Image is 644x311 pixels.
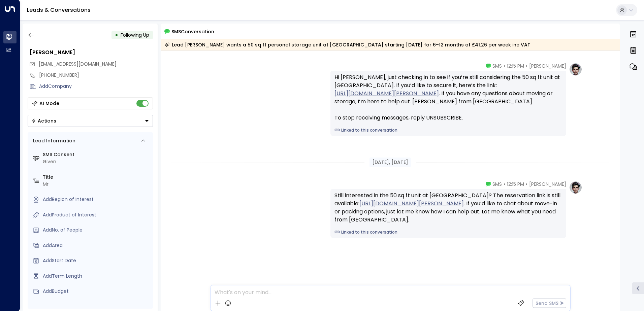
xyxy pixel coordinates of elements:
a: Linked to this conversation [334,229,562,235]
span: • [504,181,505,187]
div: [PHONE_NUMBER] [39,72,153,79]
span: Following Up [121,32,149,38]
span: SMS [492,63,502,69]
div: Actions [31,118,56,124]
div: • [115,29,118,41]
label: Title [43,174,150,181]
a: [URL][DOMAIN_NAME][PERSON_NAME] [334,90,439,98]
div: Button group with a nested menu [28,115,153,127]
div: Lead Information [31,137,75,144]
div: [DATE], [DATE] [369,158,411,167]
span: 12:15 PM [507,63,524,69]
div: AddArea [43,242,150,249]
span: • [504,63,505,69]
div: Lead [PERSON_NAME] wants a 50 sq ft personal storage unit at [GEOGRAPHIC_DATA] starting [DATE] fo... [164,41,530,48]
div: Still interested in the 50 sq ft unit at [GEOGRAPHIC_DATA]? The reservation link is still availab... [334,192,562,224]
a: Leads & Conversations [27,6,91,14]
span: [PERSON_NAME] [529,63,566,69]
span: 12:15 PM [507,181,524,187]
div: AddTerm Length [43,273,150,280]
img: profile-logo.png [569,181,582,194]
span: [PERSON_NAME] [529,181,566,187]
div: Mr [43,181,150,188]
div: AddStart Date [43,257,150,264]
label: Source [43,303,150,310]
a: Linked to this conversation [334,127,562,133]
div: AI Mode [39,100,59,107]
a: [URL][DOMAIN_NAME][PERSON_NAME] [359,200,464,208]
span: • [526,63,527,69]
div: Given [43,158,150,165]
span: SMS Conversation [171,28,214,35]
div: AddRegion of Interest [43,196,150,203]
span: SMS [492,181,502,187]
span: • [526,181,527,187]
label: SMS Consent [43,151,150,158]
span: [EMAIL_ADDRESS][DOMAIN_NAME] [39,61,117,67]
div: AddProduct of Interest [43,211,150,218]
div: AddNo. of People [43,227,150,234]
div: [PERSON_NAME] [30,48,153,57]
div: Hi [PERSON_NAME], just checking in to see if you’re still considering the 50 sq ft unit at [GEOGR... [334,73,562,122]
div: AddBudget [43,288,150,295]
img: profile-logo.png [569,63,582,76]
div: AddCompany [39,83,153,90]
button: Actions [28,115,153,127]
span: ayanshah301287@yahoo.com [39,61,117,68]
